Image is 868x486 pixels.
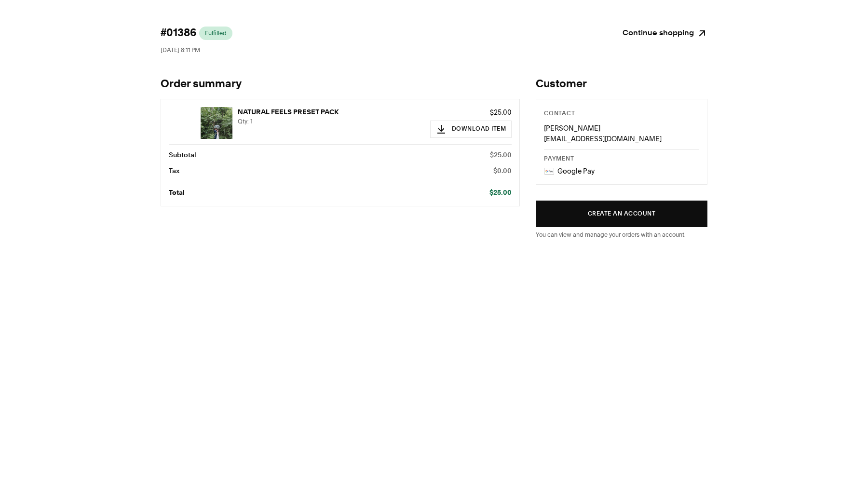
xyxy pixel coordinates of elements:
span: [EMAIL_ADDRESS][DOMAIN_NAME] [544,135,662,143]
button: Create an account [536,201,707,227]
span: [PERSON_NAME] [544,124,600,133]
p: Subtotal [169,150,196,161]
a: Continue shopping [623,27,707,40]
h1: Order summary [161,78,520,91]
span: Qty: 1 [238,118,253,125]
span: Contact [544,111,575,117]
span: [DATE] 8:11 PM [161,46,200,54]
p: $25.00 [489,188,512,198]
img: NATURAL FEELS PRESET PACK [201,107,232,139]
button: Download Item [430,121,512,138]
p: NATURAL FEELS PRESET PACK [238,107,425,118]
h2: Customer [536,78,707,91]
p: $25.00 [430,107,512,118]
p: Google Pay [557,166,595,176]
span: Fulfilled [205,29,227,37]
p: Total [169,188,185,198]
p: $25.00 [490,150,512,161]
span: #01386 [161,27,196,40]
span: You can view and manage your orders with an account. [536,231,686,238]
span: Payment [544,156,574,162]
p: $0.00 [493,166,512,176]
p: Tax [169,166,179,176]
